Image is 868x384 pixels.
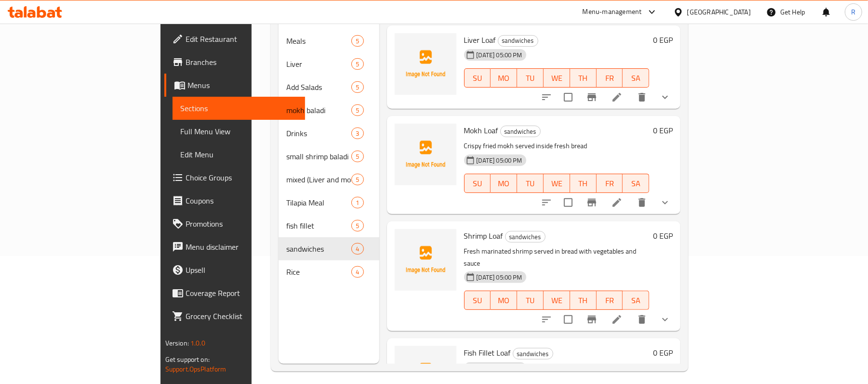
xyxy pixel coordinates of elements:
[165,353,210,366] span: Get support on:
[351,151,363,162] div: items
[659,197,671,208] svg: Show Choices
[494,177,513,191] span: MO
[279,145,379,168] div: small shrimp baladi5
[173,143,306,166] a: Edit Menu
[190,337,205,349] span: 1.0.0
[570,68,597,88] button: TH
[279,76,379,99] div: Add Salads5
[535,308,558,331] button: sort-choices
[687,7,751,17] div: [GEOGRAPHIC_DATA]
[186,241,298,253] span: Menu disclaimer
[627,294,645,307] span: SA
[286,197,351,208] div: Tilapia Meal
[574,294,593,307] span: TH
[352,37,363,46] span: 5
[351,243,363,255] div: items
[279,168,379,191] div: mixed (Liver and mokh)5
[654,308,677,331] button: show more
[468,71,487,85] span: SU
[464,245,650,269] p: Fresh marinated shrimp served in bread with vegetables and sauce
[286,151,351,162] span: small shrimp baladi
[351,197,363,208] div: items
[464,229,503,243] span: Shrimp Loaf
[186,56,298,68] span: Branches
[351,104,363,116] div: items
[279,99,379,122] div: mokh baladi5
[286,35,351,47] span: Meals
[473,51,526,60] span: [DATE] 05:00 PM
[558,309,578,330] span: Select to update
[623,68,649,88] button: SA
[186,195,298,206] span: Coupons
[286,104,351,116] span: mokh baladi
[544,68,570,88] button: WE
[597,174,623,193] button: FR
[513,348,553,359] div: sandwiches
[186,172,298,183] span: Choice Groups
[180,126,298,137] span: Full Menu View
[352,268,363,277] span: 4
[464,291,491,310] button: SU
[583,6,642,18] div: Menu-management
[623,174,649,193] button: SA
[164,51,306,74] a: Branches
[548,177,566,191] span: WE
[597,68,623,88] button: FR
[164,282,306,305] a: Coverage Report
[165,337,189,349] span: Version:
[659,91,671,103] svg: Show Choices
[653,124,673,137] h6: 0 EGP
[517,174,544,193] button: TU
[352,221,363,230] span: 5
[570,291,597,310] button: TH
[286,58,351,70] span: Liver
[494,294,513,307] span: MO
[544,174,570,193] button: WE
[286,220,351,231] span: fish fillet
[851,7,855,17] span: R
[630,191,654,214] button: delete
[498,35,538,46] span: sandwiches
[627,177,645,191] span: SA
[623,291,649,310] button: SA
[351,35,363,47] div: items
[286,243,351,255] span: sandwiches
[570,174,597,193] button: TH
[611,197,623,208] a: Edit menu item
[279,260,379,283] div: Rice4
[351,128,363,139] div: items
[286,81,351,93] div: Add Salads
[352,175,363,184] span: 5
[164,258,306,282] a: Upsell
[464,140,650,152] p: Crispy fried mokh served inside fresh bread
[630,308,654,331] button: delete
[286,266,351,278] span: Rice
[630,86,654,109] button: delete
[574,177,593,191] span: TH
[521,71,540,85] span: TU
[464,123,498,138] span: Mokh Loaf
[597,291,623,310] button: FR
[611,314,623,325] a: Edit menu item
[164,74,306,97] a: Menus
[574,71,593,85] span: TH
[164,212,306,235] a: Promotions
[500,126,541,137] div: sandwiches
[352,244,363,254] span: 4
[279,29,379,52] div: Meals5
[654,86,677,109] button: show more
[279,52,379,76] div: Liver5
[173,97,306,120] a: Sections
[473,156,526,165] span: [DATE] 05:00 PM
[164,235,306,258] a: Menu disclaimer
[352,60,363,69] span: 5
[180,149,298,160] span: Edit Menu
[395,33,456,95] img: Liver Loaf
[164,189,306,212] a: Coupons
[513,348,553,359] span: sandwiches
[186,33,298,45] span: Edit Restaurant
[473,273,526,282] span: [DATE] 05:00 PM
